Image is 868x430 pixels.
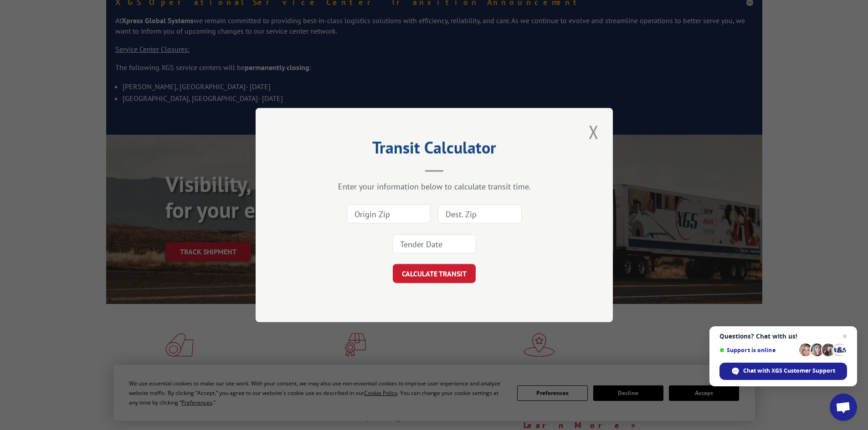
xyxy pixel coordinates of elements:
button: CALCULATE TRANSIT [393,264,476,283]
div: Enter your information below to calculate transit time. [301,181,567,192]
span: Chat with XGS Customer Support [719,363,847,380]
span: Chat with XGS Customer Support [743,367,835,375]
a: Open chat [830,394,857,421]
input: Origin Zip [347,204,431,223]
h2: Transit Calculator [301,141,567,158]
button: Close modal [586,119,601,144]
input: Dest. Zip [438,204,522,223]
span: Support is online [719,347,796,354]
span: Questions? Chat with us! [719,333,847,340]
input: Tender Date [392,234,476,253]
